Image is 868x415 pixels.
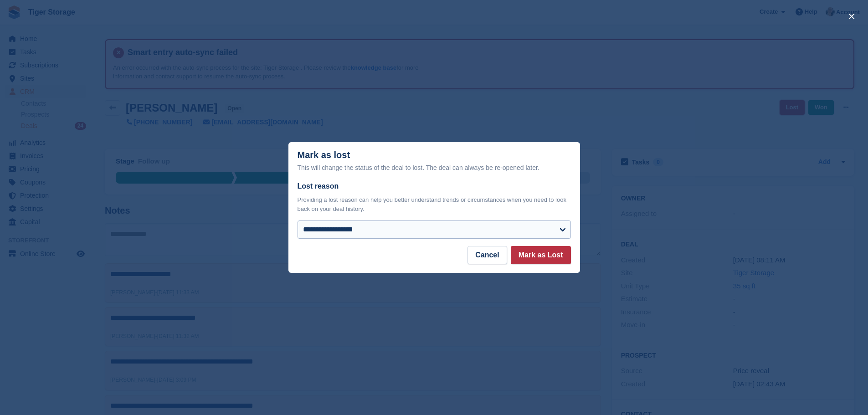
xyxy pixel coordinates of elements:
button: Cancel [467,246,507,264]
div: Mark as lost [298,150,571,173]
p: Providing a lost reason can help you better understand trends or circumstances when you need to l... [298,195,571,213]
button: close [844,9,859,24]
label: Lost reason [298,181,571,192]
div: This will change the status of the deal to lost. The deal can always be re-opened later. [298,162,571,173]
button: Mark as Lost [511,246,571,264]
